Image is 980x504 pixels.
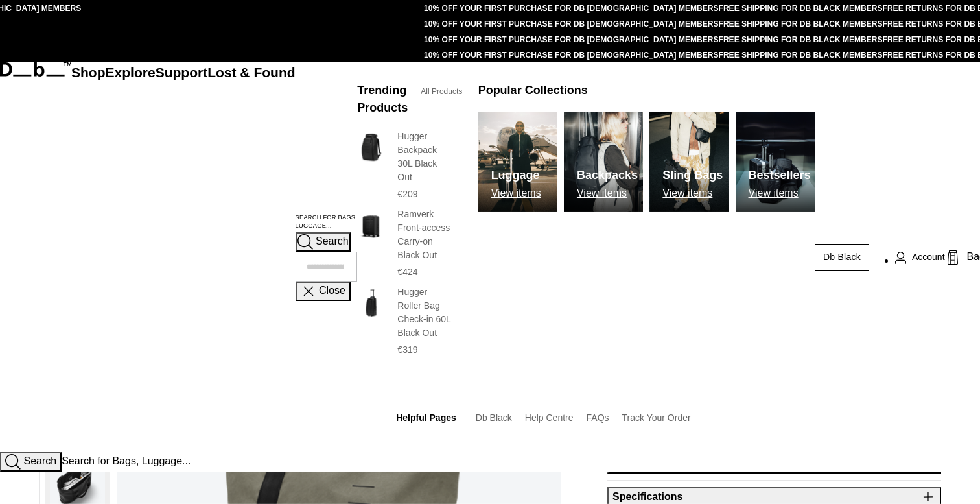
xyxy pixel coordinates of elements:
img: Db [564,112,643,212]
img: Hugger Backpack 30L Black Out [357,130,384,165]
h3: Hugger Backpack 30L Black Out [397,130,452,184]
a: Db Sling Bags View items [649,112,729,212]
a: 10% OFF YOUR FIRST PURCHASE FOR DB [DEMOGRAPHIC_DATA] MEMBERS [424,51,718,60]
img: Db [649,112,729,212]
h3: Ramverk Front-access Carry-on Black Out [397,208,452,262]
label: Search for Bags, Luggage... [296,213,358,232]
span: Close [319,285,345,296]
h3: Backpacks [577,167,638,184]
a: Explore [106,65,156,80]
button: Search [296,232,351,252]
p: View items [749,187,811,199]
a: Lost & Found [207,65,295,80]
a: Ramverk Front-access Carry-on Black Out Ramverk Front-access Carry-on Black Out €424 [357,208,452,279]
h3: Trending Products [357,82,408,117]
a: FREE SHIPPING FOR DB BLACK MEMBERS [719,51,883,60]
a: Db Bestsellers View items [736,112,815,212]
p: View items [577,187,638,199]
a: Support [156,65,208,80]
a: Shop [71,65,106,80]
span: €319 [397,344,417,355]
a: Db Black [815,244,869,271]
a: Hugger Roller Bag Check-in 60L Black Out Hugger Roller Bag Check-in 60L Black Out €319 [357,285,452,357]
a: All Products [421,86,462,97]
img: Ramverk Front-access Carry-on Black Out [357,208,384,243]
a: FREE SHIPPING FOR DB BLACK MEMBERS [719,4,883,13]
button: Close [296,282,351,301]
h3: Helpful Pages [396,411,456,425]
a: 10% OFF YOUR FIRST PURCHASE FOR DB [DEMOGRAPHIC_DATA] MEMBERS [424,4,718,13]
a: Db Backpacks View items [564,112,643,212]
img: Db [736,112,815,212]
p: View items [491,187,541,199]
span: €209 [397,189,417,199]
a: Account [895,250,945,265]
h3: Popular Collections [478,82,588,99]
h3: Luggage [491,167,541,184]
img: Hugger Roller Bag Check-in 60L Black Out [357,285,384,320]
h3: Sling Bags [662,167,723,184]
span: €424 [397,267,417,277]
span: Search [316,236,349,247]
a: FREE SHIPPING FOR DB BLACK MEMBERS [719,35,883,44]
a: Hugger Backpack 30L Black Out Hugger Backpack 30L Black Out €209 [357,130,452,201]
span: Account [912,250,945,264]
a: Help Centre [525,413,574,423]
a: Db Luggage View items [478,112,557,212]
a: FAQs [587,413,609,423]
h3: Bestsellers [749,167,811,184]
a: 10% OFF YOUR FIRST PURCHASE FOR DB [DEMOGRAPHIC_DATA] MEMBERS [424,19,718,29]
a: Track Your Order [622,413,691,423]
a: 10% OFF YOUR FIRST PURCHASE FOR DB [DEMOGRAPHIC_DATA] MEMBERS [424,35,718,44]
img: Db [478,112,557,212]
h3: Hugger Roller Bag Check-in 60L Black Out [397,285,452,340]
nav: Main Navigation [71,62,296,452]
p: View items [662,187,723,199]
a: FREE SHIPPING FOR DB BLACK MEMBERS [719,19,883,29]
a: Db Black [476,413,512,423]
span: Search [23,455,56,466]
